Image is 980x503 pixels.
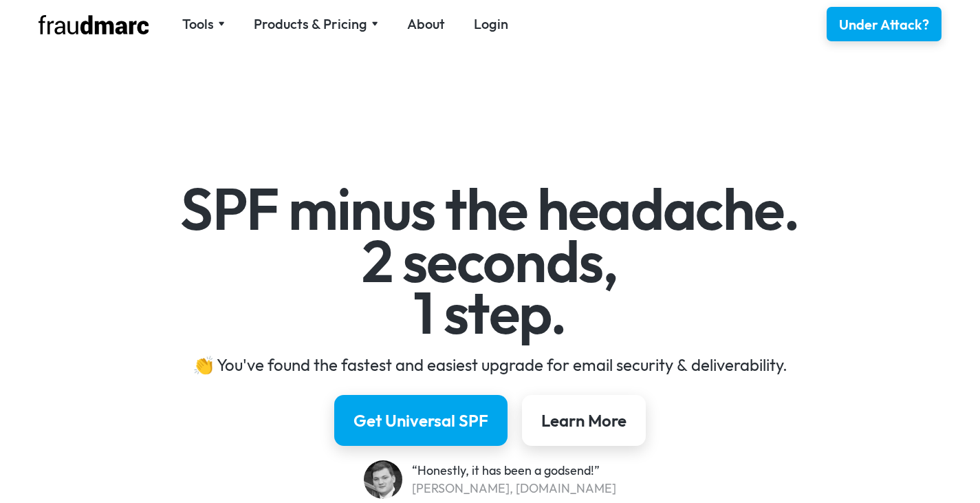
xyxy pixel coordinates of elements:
div: “Honestly, it has been a godsend!” [412,462,616,480]
a: Login [474,14,508,34]
a: Get Universal SPF [334,395,508,446]
div: Tools [182,14,225,34]
h1: SPF minus the headache. 2 seconds, 1 step. [91,183,889,339]
a: About [407,14,445,34]
div: 👏 You've found the fastest and easiest upgrade for email security & deliverability. [91,354,889,376]
div: [PERSON_NAME], [DOMAIN_NAME] [412,480,616,497]
a: Under Attack? [827,7,941,41]
div: Learn More [541,409,627,431]
div: Get Universal SPF [353,409,488,431]
div: Products & Pricing [254,14,378,34]
a: Learn More [522,395,646,446]
div: Tools [182,14,214,34]
div: Products & Pricing [254,14,367,34]
div: Under Attack? [839,15,929,34]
